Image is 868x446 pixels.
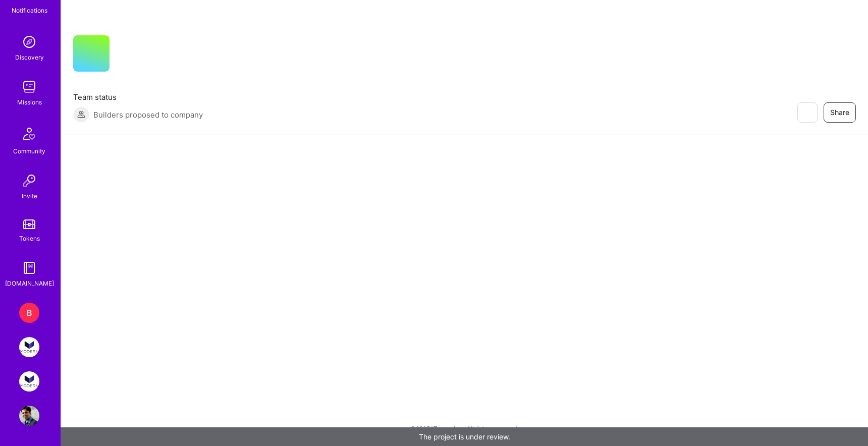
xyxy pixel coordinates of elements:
img: Invite [19,171,39,191]
i: icon EyeClosed [803,108,811,117]
img: Modern Exec: Project Magic [19,371,39,392]
button: Share [824,102,856,123]
span: Team status [73,92,203,102]
img: User Avatar [19,406,39,426]
img: Community [17,122,41,146]
img: teamwork [19,77,39,97]
span: Share [830,107,849,118]
div: B [19,303,39,323]
div: Invite [22,191,37,201]
div: Community [13,146,45,156]
a: B [17,303,42,323]
img: Modern Exec: Team for Platform & AI Development [19,337,39,357]
div: Tokens [19,233,40,244]
i: icon CompanyGray [122,51,130,60]
a: User Avatar [17,406,42,426]
img: Builders proposed to company [73,106,89,123]
a: Modern Exec: Team for Platform & AI Development [17,337,42,357]
img: discovery [19,32,39,52]
a: Modern Exec: Project Magic [17,371,42,392]
div: Missions [17,97,42,107]
div: Notifications [12,5,47,16]
div: Discovery [15,52,44,63]
div: The project is under review. [61,427,868,446]
img: tokens [23,219,35,229]
span: Builders proposed to company [93,109,203,120]
img: guide book [19,258,39,278]
div: [DOMAIN_NAME] [5,278,54,289]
